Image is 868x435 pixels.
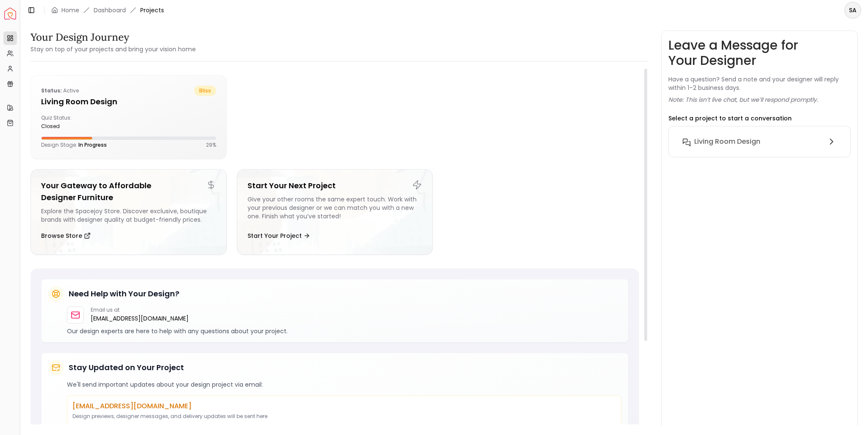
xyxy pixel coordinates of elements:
nav: breadcrumb [51,6,164,14]
h3: Leave a Message for Your Designer [668,38,851,68]
button: Start Your Project [248,227,310,244]
p: active [41,86,79,96]
a: Your Gateway to Affordable Designer FurnitureExplore the Spacejoy Store. Discover exclusive, bout... [31,169,227,255]
span: bliss [194,86,216,96]
p: [EMAIL_ADDRESS][DOMAIN_NAME] [72,401,616,411]
span: SA [845,3,860,18]
h5: Stay Updated on Your Project [69,362,184,374]
h5: Start Your Next Project [248,180,423,192]
div: Quiz Status: [41,114,125,130]
div: closed [41,123,125,130]
a: Spacejoy [4,8,16,20]
p: Select a project to start a conversation [668,114,792,123]
span: Projects [140,6,164,14]
div: Give your other rooms the same expert touch. Work with your previous designer or we can match you... [248,195,423,224]
a: Dashboard [94,6,126,14]
a: Home [61,6,79,14]
button: SA [844,2,861,19]
small: Stay on top of your projects and bring your vision home [31,45,196,53]
a: [EMAIL_ADDRESS][DOMAIN_NAME] [91,313,189,323]
p: 29 % [206,142,216,148]
button: Living Room design [676,133,843,150]
h5: Living Room design [41,96,216,108]
p: Design Stage: [41,142,107,148]
h6: Living Room design [694,137,760,147]
p: Design previews, designer messages, and delivery updates will be sent here [72,413,616,420]
h3: Your Design Journey [31,31,196,44]
p: Have a question? Send a note and your designer will reply within 1–2 business days. [668,75,851,92]
img: Spacejoy Logo [4,8,16,20]
div: Explore the Spacejoy Store. Discover exclusive, boutique brands with designer quality at budget-f... [41,207,216,224]
p: Note: This isn’t live chat, but we’ll respond promptly. [668,95,818,104]
p: Email us at [91,307,189,313]
h5: Need Help with Your Design? [69,288,179,300]
button: Browse Store [41,227,91,244]
p: Our design experts are here to help with any questions about your project. [67,327,621,335]
a: Start Your Next ProjectGive your other rooms the same expert touch. Work with your previous desig... [237,169,433,255]
span: In Progress [78,141,107,148]
b: Status: [41,87,62,94]
h5: Your Gateway to Affordable Designer Furniture [41,180,216,204]
p: We'll send important updates about your design project via email: [67,380,621,389]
